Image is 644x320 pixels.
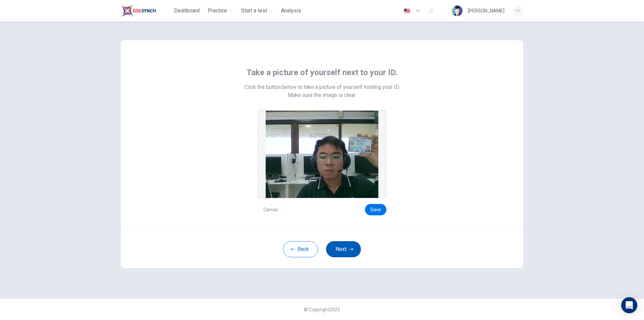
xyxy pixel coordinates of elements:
span: Make sure the image is clear. [288,91,356,99]
span: Practice [208,7,227,15]
img: Train Test logo [121,4,156,17]
button: Save [365,204,386,215]
img: en [403,8,411,13]
button: Next [326,241,361,257]
span: Analysis [281,7,301,15]
button: Cancel [258,204,283,215]
button: Back [283,241,318,257]
span: © Copyright 2025 [304,307,340,312]
span: Dashboard [174,7,200,15]
span: Click the button below to take a picture of yourself holding your ID. [245,83,400,91]
img: Profile picture [452,5,463,16]
div: Open Intercom Messenger [621,297,637,313]
button: Start a test [238,5,276,17]
img: preview screemshot [266,111,378,198]
button: Practice [205,5,236,17]
span: Take a picture of yourself next to your ID. [247,67,397,78]
span: Start a test [241,7,267,15]
div: [PERSON_NAME] [468,7,504,15]
button: Analysis [278,5,304,17]
button: Dashboard [171,5,202,17]
a: Train Test logo [121,4,171,17]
